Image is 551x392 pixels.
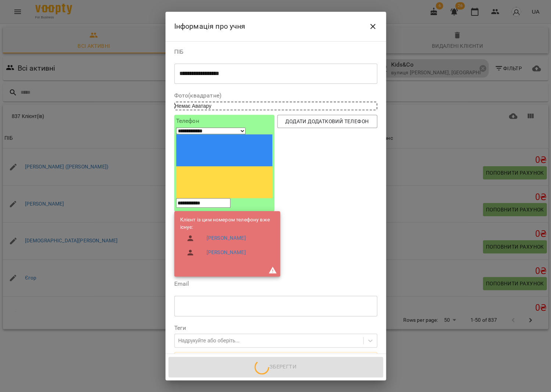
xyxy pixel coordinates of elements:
[176,118,272,124] label: Телефон
[174,352,377,365] button: Дата народження
[364,18,382,35] button: Close
[176,134,272,199] img: Ukraine
[180,216,274,263] ul: Клієнт із цим номером телефону вже існує:
[174,281,377,287] label: Email
[175,103,211,109] span: Немає Аватару
[207,235,246,242] a: [PERSON_NAME]
[174,21,246,32] h6: Інформація про учня
[207,249,246,256] a: [PERSON_NAME]
[178,337,240,344] div: Надрукуйте або оберіть...
[277,115,377,128] button: Додати додатковий телефон
[176,128,246,134] select: Phone number country
[174,49,377,55] label: ПІБ
[174,325,377,331] label: Теги
[174,93,377,99] label: Фото(квадратне)
[283,117,371,126] span: Додати додатковий телефон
